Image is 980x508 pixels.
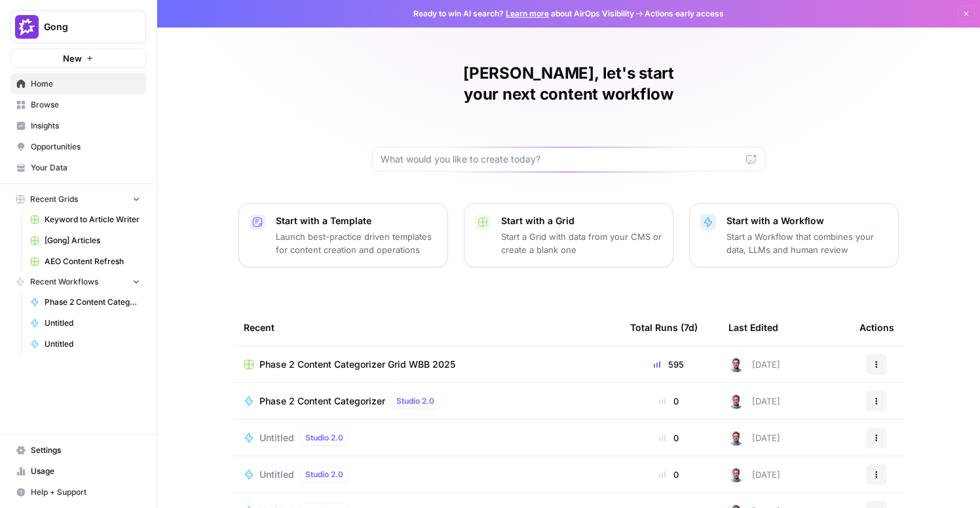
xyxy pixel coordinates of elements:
a: Phase 2 Content Categorizer [24,292,146,313]
span: [Gong] Articles [45,235,140,246]
a: UntitledStudio 2.0 [244,430,609,446]
span: New [63,52,82,65]
span: Untitled [45,317,140,329]
a: UntitledStudio 2.0 [244,467,609,482]
a: Your Data [10,157,146,178]
div: Actions [859,309,894,345]
div: [DATE] [728,467,780,482]
a: Keyword to Article Writer [24,209,146,230]
div: Recent [244,309,609,345]
span: Phase 2 Content Categorizer [45,296,140,308]
span: Untitled [45,338,140,350]
img: Gong Logo [15,15,39,39]
input: What would you like to create today? [381,153,741,166]
span: Untitled [259,468,294,481]
span: Settings [31,444,140,456]
button: Recent Grids [10,189,146,209]
span: Phase 2 Content Categorizer [259,395,385,408]
span: Browse [31,99,140,111]
a: Settings [10,440,146,461]
a: Home [10,73,146,94]
span: Your Data [31,162,140,174]
a: AEO Content Refresh [24,251,146,272]
a: Usage [10,461,146,482]
img: bf076u973kud3p63l3g8gndu11n6 [728,357,744,372]
div: 0 [630,468,707,481]
h1: [PERSON_NAME], let's start your next content workflow [372,63,765,105]
button: New [10,49,146,68]
div: [DATE] [728,393,780,409]
p: Start with a Grid [501,214,662,227]
div: 0 [630,395,707,408]
span: Ready to win AI search? about AirOps Visibility [413,8,634,20]
span: Gong [44,20,123,33]
span: Home [31,78,140,90]
div: Last Edited [728,309,778,345]
span: Insights [31,120,140,132]
a: Learn more [506,9,549,18]
span: Untitled [259,431,294,444]
img: bf076u973kud3p63l3g8gndu11n6 [728,467,744,482]
div: Total Runs (7d) [630,309,698,345]
button: Recent Workflows [10,272,146,292]
span: Studio 2.0 [305,469,343,480]
span: Recent Workflows [30,276,98,288]
span: Phase 2 Content Categorizer Grid WBB 2025 [259,358,455,371]
p: Start a Workflow that combines your data, LLMs and human review [726,230,888,256]
a: Phase 2 Content CategorizerStudio 2.0 [244,393,609,409]
span: Keyword to Article Writer [45,214,140,225]
button: Start with a GridStart a Grid with data from your CMS or create a blank one [464,203,673,267]
a: Insights [10,115,146,136]
a: Opportunities [10,136,146,157]
span: AEO Content Refresh [45,256,140,267]
p: Start with a Workflow [726,214,888,227]
p: Start with a Template [276,214,437,227]
span: Opportunities [31,141,140,153]
div: 0 [630,431,707,444]
span: Actions early access [645,8,724,20]
button: Help + Support [10,482,146,503]
span: Help + Support [31,486,140,498]
span: Studio 2.0 [305,432,343,444]
a: Phase 2 Content Categorizer Grid WBB 2025 [244,358,609,371]
a: Browse [10,94,146,115]
img: bf076u973kud3p63l3g8gndu11n6 [728,430,744,446]
div: [DATE] [728,430,780,446]
span: Studio 2.0 [396,395,434,407]
p: Launch best-practice driven templates for content creation and operations [276,230,437,256]
button: Start with a WorkflowStart a Workflow that combines your data, LLMs and human review [689,203,899,267]
div: 595 [630,358,707,371]
button: Start with a TemplateLaunch best-practice driven templates for content creation and operations [238,203,448,267]
a: Untitled [24,313,146,334]
a: [Gong] Articles [24,230,146,251]
span: Recent Grids [30,193,78,205]
span: Usage [31,465,140,477]
a: Untitled [24,334,146,355]
button: Workspace: Gong [10,10,146,43]
div: [DATE] [728,357,780,372]
img: bf076u973kud3p63l3g8gndu11n6 [728,393,744,409]
p: Start a Grid with data from your CMS or create a blank one [501,230,662,256]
